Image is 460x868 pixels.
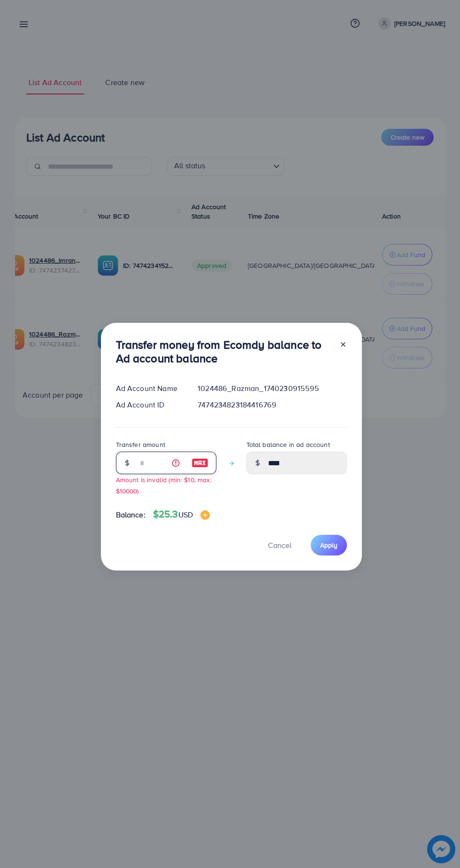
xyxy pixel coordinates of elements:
div: 1024486_Razman_1740230915595 [190,383,354,394]
span: Balance: [116,509,146,520]
h4: $25.3 [153,508,210,520]
div: Ad Account Name [108,383,191,394]
span: Apply [320,540,337,550]
small: Amount is invalid (min: $10, max: $10000) [116,475,212,495]
button: Apply [311,535,347,555]
div: 7474234823184416769 [190,399,354,410]
span: Cancel [268,540,291,550]
h3: Transfer money from Ecomdy balance to Ad account balance [116,338,332,365]
button: Cancel [256,535,303,555]
img: image [192,457,208,469]
span: USD [178,509,193,520]
img: image [200,510,210,520]
label: Total balance in ad account [246,440,330,449]
div: Ad Account ID [108,399,191,410]
label: Transfer amount [116,440,165,449]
